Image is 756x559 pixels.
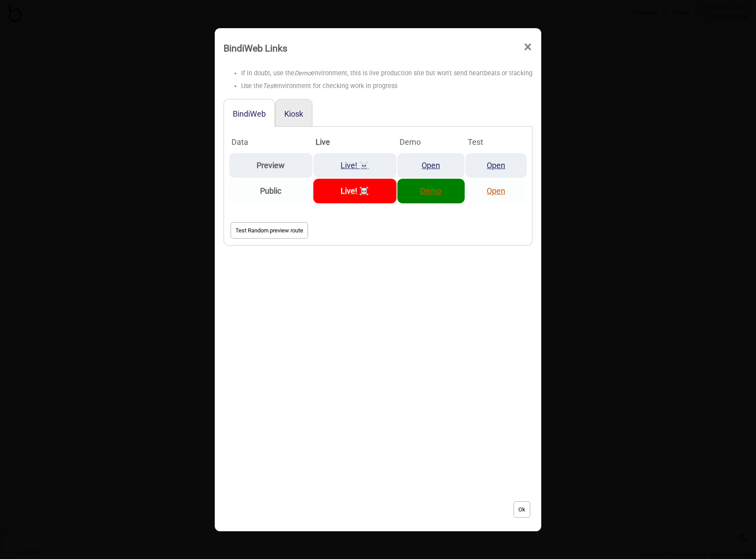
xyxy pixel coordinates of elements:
li: Use the environment for checking work in progress [241,80,532,93]
button: Kiosk [284,109,303,118]
div: BindiWeb Links [224,39,287,58]
strong: Preview [257,161,285,170]
a: Live! ☠️ [341,186,369,195]
span: × [523,33,532,62]
strong: Public [260,186,281,195]
a: Open [487,186,505,195]
li: If in doubt, use the environment, this is live production site but won't send heartbeats or tracking [241,67,532,80]
i: Test [263,82,275,90]
th: Data [229,132,312,152]
th: Demo [397,132,465,152]
button: Test Random preview route [231,222,308,239]
a: Demo [420,186,441,195]
a: Live! ☠️ [341,161,369,170]
button: Ok [514,501,530,518]
i: Demo [294,70,311,77]
a: Open [487,161,505,170]
strong: Live [316,137,330,147]
button: BindiWeb [233,109,266,118]
a: Open [422,161,440,170]
th: Test [466,132,527,152]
